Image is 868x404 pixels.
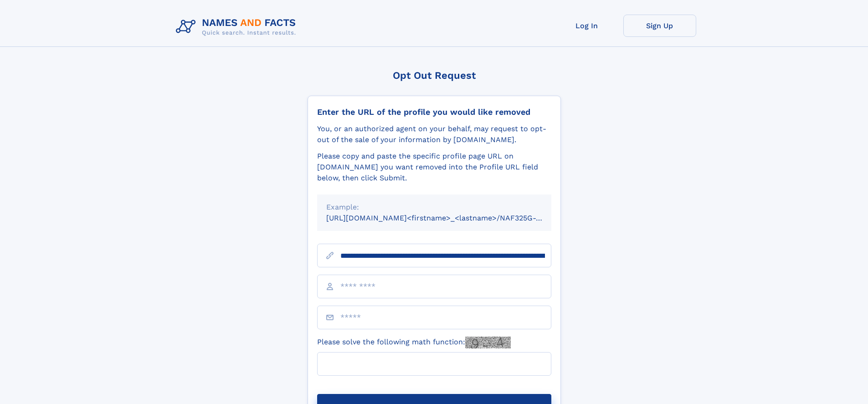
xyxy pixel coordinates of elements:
[326,214,569,222] small: [URL][DOMAIN_NAME]<firstname>_<lastname>/NAF325G-xxxxxxxx
[172,15,303,39] img: Logo Names and Facts
[317,107,551,117] div: Enter the URL of the profile you would like removed
[317,151,551,184] div: Please copy and paste the specific profile page URL on [DOMAIN_NAME] you want removed into the Pr...
[550,15,623,37] a: Log In
[308,70,561,81] div: Opt Out Request
[326,202,542,213] div: Example:
[317,337,511,348] label: Please solve the following math function:
[317,123,551,145] div: You, or an authorized agent on your behalf, may request to opt-out of the sale of your informatio...
[623,15,696,37] a: Sign Up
